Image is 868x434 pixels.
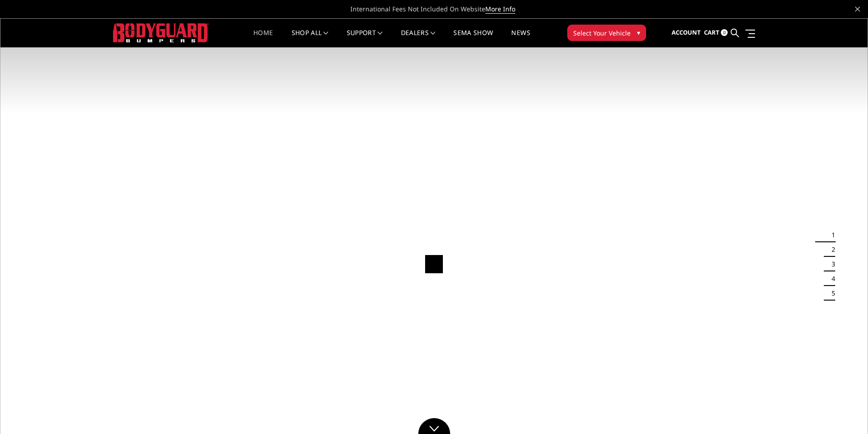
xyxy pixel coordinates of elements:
button: 5 of 5 [826,286,835,301]
span: Select Your Vehicle [573,28,631,38]
a: More Info [485,5,515,14]
a: shop all [292,30,329,47]
span: Account [672,28,701,36]
a: Support [347,30,383,47]
a: Home [253,30,273,47]
button: 3 of 5 [826,257,835,271]
button: 2 of 5 [826,242,835,257]
a: Cart 0 [704,20,728,45]
span: Cart [704,28,719,36]
a: Dealers [401,30,436,47]
a: Click to Down [418,418,450,434]
button: 4 of 5 [826,271,835,286]
a: SEMA Show [453,30,493,47]
a: Account [672,20,701,45]
button: Select Your Vehicle [567,25,646,41]
a: News [511,30,530,47]
span: 0 [721,29,728,36]
span: ▾ [637,28,640,37]
button: 1 of 5 [826,228,835,242]
img: BODYGUARD BUMPERS [113,23,209,42]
